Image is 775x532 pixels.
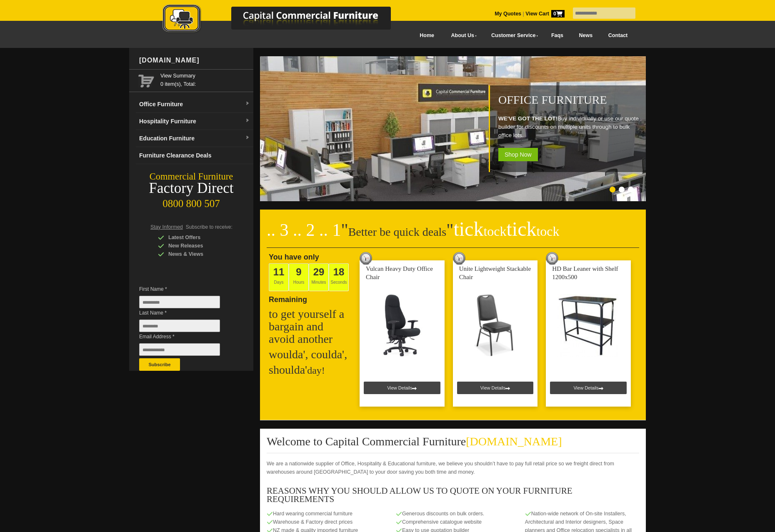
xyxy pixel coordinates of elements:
span: [DOMAIN_NAME] [466,435,562,448]
span: .. 3 .. 2 .. 1 [267,220,341,240]
img: tick tock deal clock [546,252,558,265]
h3: REASONS WHY YOU SHOULD ALLOW US TO QUOTE ON YOUR FURNITURE REQUIREMENTS [267,487,639,503]
strong: View Cart [525,11,565,17]
span: 11 [273,266,285,277]
a: Hospitality Furnituredropdown [136,113,253,130]
h2: Better be quick deals [267,223,639,248]
p: We are a nationwide supplier of Office, Hospitality & Educational furniture, we believe you shoul... [267,460,639,476]
div: New Releases [158,242,237,250]
span: 0 item(s), Total: [160,72,250,87]
a: News [571,26,600,45]
img: dropdown [245,118,250,123]
h2: to get yourself a bargain and avoid another [269,308,352,345]
div: Factory Direct [129,182,253,194]
span: Email Address * [139,332,232,341]
span: 9 [296,266,301,277]
a: Faqs [543,26,571,45]
span: Hours [289,263,309,291]
span: day! [307,365,325,376]
a: View Summary [160,72,250,80]
a: Furniture Clearance Deals [136,147,253,164]
span: 0 [551,10,565,17]
div: Commercial Furniture [129,171,253,182]
span: Stay Informed [150,224,183,230]
span: First Name * [139,285,232,293]
span: 29 [313,266,325,277]
h2: shoulda' [269,364,352,377]
h1: Office Furniture [498,94,642,106]
a: Capital Commercial Furniture Logo [140,4,431,37]
img: Capital Commercial Furniture Logo [140,4,431,35]
span: Shop Now [498,148,538,161]
span: tock [483,224,506,239]
a: Office Furnituredropdown [136,96,253,113]
input: Last Name * [139,320,220,332]
a: View Cart0 [524,11,565,17]
a: Contact [600,26,635,45]
span: Minutes [309,263,329,291]
span: Subscribe to receive: [186,224,232,230]
input: First Name * [139,296,220,308]
img: tick tock deal clock [360,252,372,265]
span: Last Name * [139,309,232,317]
a: Education Furnituredropdown [136,130,253,147]
p: Buy individually or use our quote builder for discounts on multiple units through to bulk office ... [498,115,642,140]
a: About Us [442,26,482,45]
span: tick tick [453,218,559,240]
a: Customer Service [482,26,543,45]
li: Page dot 1 [610,187,615,192]
div: [DOMAIN_NAME] [136,48,253,73]
span: " [341,220,348,240]
span: Days [269,263,289,291]
input: Email Address * [139,343,220,356]
li: Page dot 2 [619,187,625,192]
span: Remaining [269,292,307,304]
span: " [446,220,559,240]
img: dropdown [245,101,250,106]
h2: Welcome to Capital Commercial Furniture [267,435,639,453]
button: Subscribe [139,358,180,371]
span: You have only [269,253,319,261]
h2: woulda', coulda', [269,348,352,361]
img: dropdown [245,135,250,140]
div: News & Views [158,250,237,258]
span: Seconds [329,263,349,291]
span: tock [536,224,559,239]
a: My Quotes [495,11,521,17]
img: tick tock deal clock [453,252,465,265]
span: 18 [333,266,345,277]
img: Office Furniture [260,56,647,201]
div: Latest Offers [158,233,237,242]
div: 0800 800 507 [129,194,253,210]
a: Office Furniture WE'VE GOT THE LOT!Buy individually or use our quote builder for discounts on mul... [260,197,647,202]
strong: WE'VE GOT THE LOT! [498,115,557,122]
li: Page dot 3 [628,187,634,192]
